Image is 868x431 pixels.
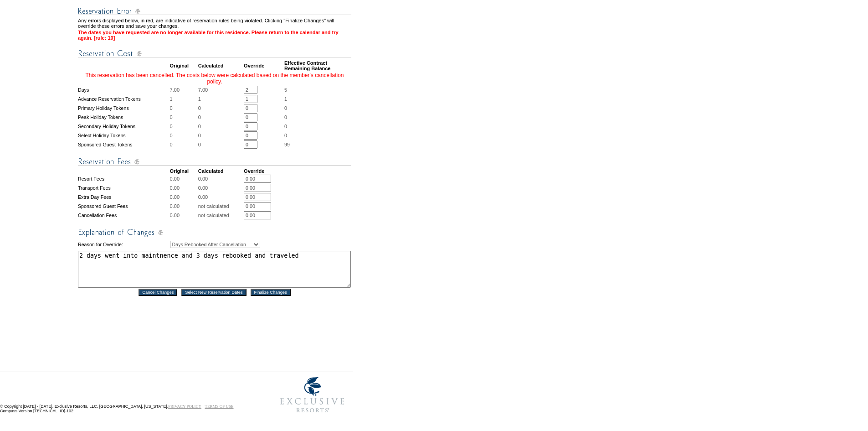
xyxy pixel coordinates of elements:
td: Resort Fees [78,175,169,183]
a: PRIVACY POLICY [168,404,201,409]
td: Secondary Holiday Tokens [78,122,169,130]
td: Select Holiday Tokens [78,131,169,140]
img: Reservation Fees [78,156,351,167]
input: Cancel Changes [139,289,177,296]
td: Sponsored Guest Tokens [78,140,169,149]
td: Original [170,168,197,174]
td: Calculated [198,168,243,174]
span: 0 [284,114,287,120]
td: Advance Reservation Tokens [78,95,169,103]
td: Reason for Override: [78,239,169,250]
td: 0.00 [170,193,197,201]
img: Exclusive Resorts [272,372,353,418]
td: 0 [170,140,197,149]
td: 1 [170,95,197,103]
td: Any errors displayed below, in red, are indicative of reservation rules being violated. Clicking ... [78,18,351,29]
td: 0.00 [170,202,197,210]
td: 0 [198,140,243,149]
td: 0 [198,104,243,112]
td: 0 [198,122,243,130]
td: not calculated [198,211,243,219]
td: 1 [198,95,243,103]
td: 0.00 [198,184,243,192]
span: 0 [284,105,287,111]
td: Original [170,60,197,71]
td: 0 [198,131,243,140]
span: 1 [284,96,287,102]
td: Override [244,168,283,174]
td: 0.00 [198,193,243,201]
td: Override [244,60,283,71]
td: 0 [170,122,197,130]
td: Days [78,86,169,94]
td: Transport Fees [78,184,169,192]
td: Cancellation Fees [78,211,169,219]
td: Calculated [198,60,243,71]
td: 0.00 [198,175,243,183]
span: 99 [284,142,290,147]
td: 7.00 [198,86,243,94]
span: 5 [284,87,287,93]
td: 0.00 [170,184,197,192]
td: Peak Holiday Tokens [78,113,169,121]
input: Finalize Changes [251,289,291,296]
td: 0.00 [170,211,197,219]
span: 0 [284,133,287,138]
td: 0 [198,113,243,121]
td: 0 [170,113,197,121]
a: TERMS OF USE [205,404,234,409]
span: 0 [284,124,287,129]
td: Extra Day Fees [78,193,169,201]
td: 0 [170,131,197,140]
td: Primary Holiday Tokens [78,104,169,112]
td: The dates you have requested are no longer available for this residence. Please return to the cal... [78,30,351,41]
img: Reservation Cost [78,48,351,59]
td: 0.00 [170,175,197,183]
td: Effective Contract Remaining Balance [284,60,351,71]
td: not calculated [198,202,243,210]
td: This reservation has been cancelled. The costs below were calculated based on the member's cancel... [78,72,351,85]
input: Select New Reservation Dates [181,289,247,296]
img: Reservation Errors [78,5,351,17]
td: 0 [170,104,197,112]
td: Sponsored Guest Fees [78,202,169,210]
td: 7.00 [170,86,197,94]
img: Explanation of Changes [78,227,351,238]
